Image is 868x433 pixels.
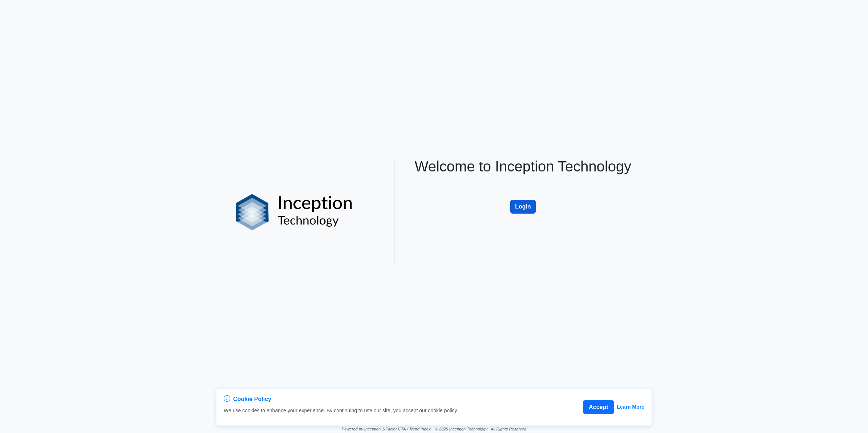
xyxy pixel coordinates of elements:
[617,403,644,411] a: Learn More
[510,192,536,198] a: Login
[583,400,614,414] button: Accept
[224,407,458,414] p: We use cookies to enhance your experience. By continuing to use our site, you accept our cookie p...
[407,158,638,175] h1: Welcome to Inception Technology
[233,395,271,404] span: Cookie Policy
[236,194,353,230] img: logo%20black.png
[510,200,536,214] button: Login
